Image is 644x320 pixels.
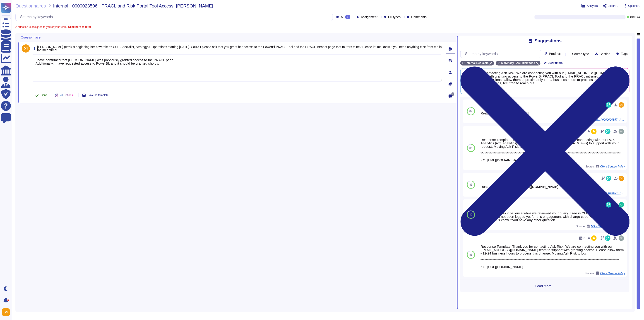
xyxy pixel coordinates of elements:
[619,129,624,134] img: user
[608,5,616,7] span: Export
[88,94,109,97] span: Save as template
[637,16,640,18] span: 0 / 1
[628,5,638,7] span: Options
[32,47,35,50] span: 1
[481,245,625,269] div: Response Template: Thank you for contacting Ask Risk. We are connecting you with our [EMAIL_ADDRE...
[67,25,91,29] b: Click here to filter
[463,50,541,58] input: Search by keywords
[619,176,624,181] img: user
[600,272,625,275] span: Client Service Policy
[37,45,442,52] span: [PERSON_NAME] (cc'd) is beginning her new role as CSR Specialist, Strategy & Operations starting ...
[15,26,91,28] span: A question is assigned to you or your team.
[53,4,213,8] span: Internal - 0000023506 - PRACL and Risk Portal Tool Access: [PERSON_NAME]
[41,94,47,97] span: Done
[469,183,472,186] span: 85
[630,16,636,18] span: Done:
[460,284,630,288] span: Load more...
[469,213,472,216] span: 85
[21,36,41,39] span: Questionnaire
[32,91,51,100] button: Done
[469,110,472,113] span: 89
[585,272,625,275] span: Source:
[388,15,401,19] span: Fill types
[452,92,454,96] span: 0
[411,15,427,19] span: Comments
[345,15,350,19] div: 1
[79,91,112,100] button: Save as template
[619,202,624,208] img: user
[60,94,73,97] span: AI Options
[361,15,377,19] span: Assignment
[18,13,333,21] input: Search by keywords
[1,307,13,317] button: user
[469,147,472,149] span: 85
[2,308,10,316] img: user
[7,299,9,301] div: 9+
[587,5,598,7] span: Analytics
[22,44,30,53] img: user
[469,253,472,256] span: 85
[582,4,598,8] button: Analytics
[619,102,624,108] img: user
[341,15,344,19] span: All
[619,235,624,241] img: user
[15,4,46,8] span: Questionnaires
[32,54,442,82] textarea: I have confirmed that [PERSON_NAME] was previously granted access to the PRACL page. Additionally...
